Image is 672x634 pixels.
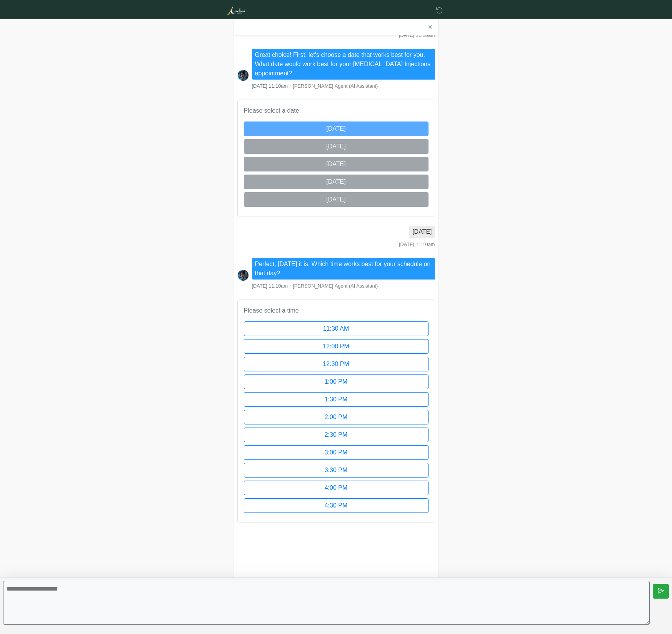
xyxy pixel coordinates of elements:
[244,321,429,336] button: 11:30 AM
[409,226,435,238] li: [DATE]
[237,270,249,281] img: Screenshot_2025-06-19_at_17.41.14.png
[252,83,378,89] small: ・
[244,374,429,389] button: 1:00 PM
[252,258,435,280] li: Perfect, [DATE] it is. Which time works best for your schedule on that day?
[244,392,429,407] button: 1:30 PM
[244,306,429,315] p: Please select a time
[244,481,429,495] button: 4:00 PM
[244,192,429,207] button: [DATE]
[244,463,429,478] button: 3:30 PM
[227,6,245,15] img: Aurelion Med Spa Logo
[244,139,429,154] button: [DATE]
[293,83,378,89] span: [PERSON_NAME] Agent (AI Assistant)
[252,83,288,89] span: [DATE] 11:10am
[399,241,435,247] span: [DATE] 11:10am
[244,106,429,115] p: Please select a date
[244,498,429,513] button: 4:30 PM
[244,157,429,171] button: [DATE]
[244,121,429,136] button: [DATE]
[252,283,378,289] small: ・
[252,49,435,80] li: Great choice! First, let's choose a date that works best for you. What date would work best for y...
[244,339,429,354] button: 12:00 PM
[244,428,429,442] button: 2:30 PM
[244,357,429,371] button: 12:30 PM
[425,22,435,32] button: ✕
[252,283,288,289] span: [DATE] 11:10am
[293,283,378,289] span: [PERSON_NAME] Agent (AI Assistant)
[244,445,429,460] button: 3:00 PM
[237,70,249,81] img: Screenshot_2025-06-19_at_17.41.14.png
[244,175,429,189] button: [DATE]
[244,410,429,424] button: 2:00 PM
